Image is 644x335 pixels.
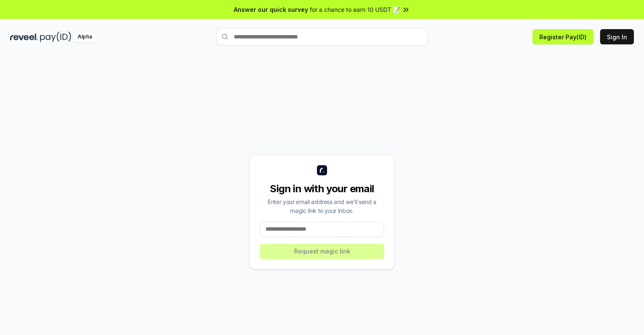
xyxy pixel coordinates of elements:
div: Alpha [73,32,97,42]
img: reveel_dark [10,32,38,42]
button: Register Pay(ID) [533,29,593,44]
span: Answer our quick survey [234,5,308,14]
span: for a chance to earn 10 USDT 📝 [310,5,400,14]
img: logo_small [317,165,327,175]
div: Sign in with your email [260,182,384,196]
div: Enter your email address and we’ll send a magic link to your inbox. [260,197,384,215]
button: Sign In [600,29,634,44]
img: pay_id [40,32,71,42]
